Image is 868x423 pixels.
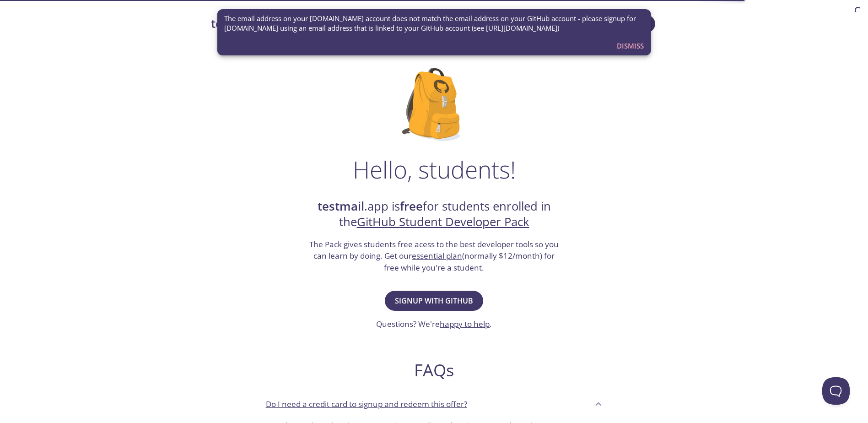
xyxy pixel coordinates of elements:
strong: testmail [318,198,364,214]
h3: The Pack gives students free acess to the best developer tools so you can learn by doing. Get our... [308,239,560,274]
a: happy to help [440,319,490,329]
img: github-student-backpack.png [402,68,466,141]
span: Dismiss [617,40,644,52]
iframe: Help Scout Beacon - Open [822,377,850,405]
h1: Hello, students! [353,156,516,183]
a: testmail.app [211,16,463,32]
h2: .app is for students enrolled in the [308,199,560,230]
button: Dismiss [613,37,647,54]
h2: FAQs [259,360,610,380]
strong: testmail [211,16,258,32]
a: GitHub Student Developer Pack [357,214,529,230]
strong: free [400,198,423,214]
span: Signup with GitHub [395,294,473,307]
h3: Questions? We're . [376,318,492,330]
a: essential plan [412,250,462,261]
div: Do I need a credit card to signup and redeem this offer? [259,391,610,416]
p: Do I need a credit card to signup and redeem this offer? [266,398,467,410]
span: The email address on your [DOMAIN_NAME] account does not match the email address on your GitHub a... [224,14,644,33]
button: Signup with GitHub [385,291,483,311]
